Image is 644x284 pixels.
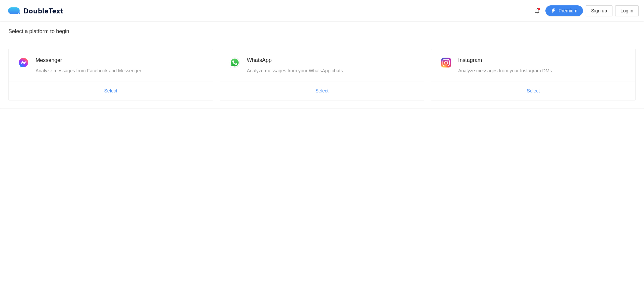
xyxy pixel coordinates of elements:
button: bell [532,5,543,16]
span: bell [532,8,542,13]
img: whatsapp.png [228,56,241,69]
span: Premium [558,7,577,14]
span: Select [316,87,329,94]
span: Log in [621,7,633,14]
div: Analyze messages from your WhatsApp chats. [247,67,416,74]
div: Analyze messages from your Instagram DMs. [458,67,627,74]
div: DoubleText [8,7,63,14]
span: Select [527,87,540,94]
span: Instagram [458,57,482,63]
div: Analyze messages from Facebook and Messenger. [36,67,205,74]
button: Log in [615,5,639,16]
span: thunderbolt [551,8,556,14]
div: Messenger [36,56,205,64]
div: Select a platform to begin [8,22,636,41]
span: Select [104,87,117,94]
span: WhatsApp [247,57,272,63]
button: Select [310,85,334,96]
button: Select [99,85,123,96]
span: Sign up [591,7,607,14]
button: thunderboltPremium [545,5,583,16]
img: logo [8,7,23,14]
img: instagram.png [439,56,453,69]
button: Sign up [586,5,612,16]
button: Select [522,85,545,96]
a: MessengerAnalyze messages from Facebook and Messenger.Select [8,49,213,100]
img: messenger.png [17,56,30,69]
a: WhatsAppAnalyze messages from your WhatsApp chats.Select [220,49,424,100]
a: logoDoubleText [8,7,63,14]
a: InstagramAnalyze messages from your Instagram DMs.Select [431,49,636,100]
